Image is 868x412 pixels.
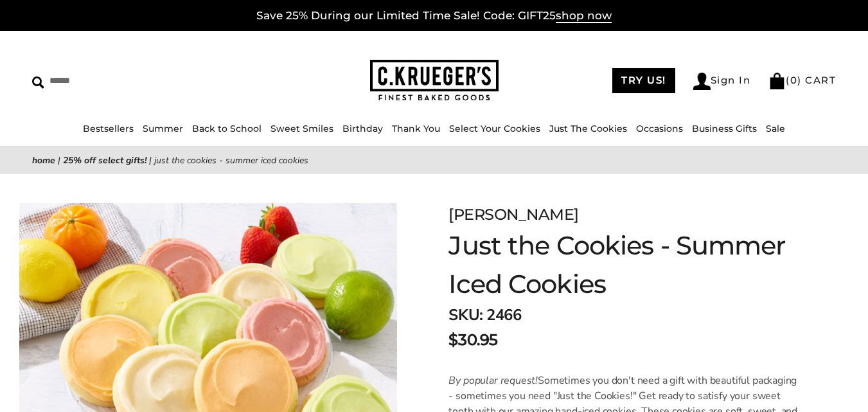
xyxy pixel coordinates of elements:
[63,154,146,166] a: 25% off Select Gifts!
[636,123,683,134] a: Occasions
[32,71,218,91] input: Search
[449,123,540,134] a: Select Your Cookies
[370,60,499,102] img: C.KRUEGER'S
[192,123,261,134] a: Back to School
[768,74,836,86] a: (0) CART
[448,226,804,303] h1: Just the Cookies - Summer Iced Cookies
[143,123,183,134] a: Summer
[448,373,538,388] em: By popular request!
[549,123,627,134] a: Just The Cookies
[342,123,383,134] a: Birthday
[768,73,786,89] img: Bag
[486,305,521,325] span: 2466
[766,123,785,134] a: Sale
[693,73,751,90] a: Sign In
[32,153,836,168] nav: breadcrumbs
[32,76,44,89] img: Search
[692,123,757,134] a: Business Gifts
[270,123,333,134] a: Sweet Smiles
[83,123,134,134] a: Bestsellers
[149,154,152,166] span: |
[32,154,55,166] a: Home
[392,123,440,134] a: Thank You
[58,154,60,166] span: |
[448,305,483,325] strong: SKU:
[154,154,308,166] span: Just the Cookies - Summer Iced Cookies
[448,203,804,226] div: [PERSON_NAME]
[256,9,612,23] a: Save 25% During our Limited Time Sale! Code: GIFT25shop now
[612,68,675,93] a: TRY US!
[556,9,612,23] span: shop now
[790,74,798,86] span: 0
[693,73,711,90] img: Account
[448,328,497,352] span: $30.95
